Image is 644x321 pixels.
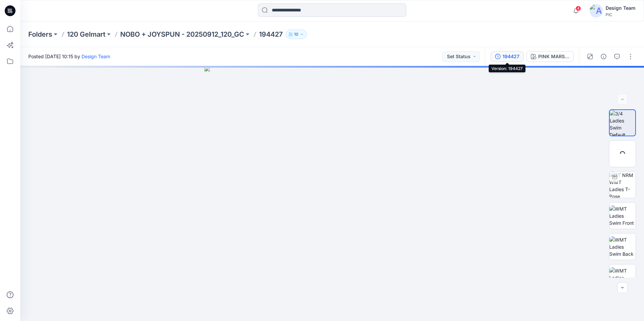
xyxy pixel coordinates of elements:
div: 194427 [503,53,519,60]
button: 194427 [491,51,524,62]
img: WMT Ladies Swim Left [609,267,636,288]
span: 4 [576,6,581,11]
img: WMT Ladies Swim Back [609,236,636,257]
img: eyJhbGciOiJIUzI1NiIsImtpZCI6IjAiLCJzbHQiOiJzZXMiLCJ0eXAiOiJKV1QifQ.eyJkYXRhIjp7InR5cGUiOiJzdG9yYW... [204,66,460,321]
a: Design Team [82,53,110,59]
p: 194427 [259,30,283,39]
img: avatar [589,4,603,17]
a: 120 Gelmart [67,30,105,39]
button: Details [598,51,609,62]
a: Folders [28,30,52,39]
p: 10 [294,31,298,38]
img: TT NRM WMT Ladies T-Pose [609,172,636,198]
span: Posted [DATE] 10:15 by [28,53,110,60]
button: 10 [286,30,307,39]
div: PIC [606,12,636,17]
img: WMT Ladies Swim Front [609,205,636,226]
a: NOBO + JOYSPUN - 20250912_120_GC [120,30,244,39]
img: 3/4 Ladies Swim Default [610,110,635,136]
button: PINK MARSHMALLOW [526,51,574,62]
div: PINK MARSHMALLOW [538,53,569,60]
div: Design Team [606,4,636,12]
